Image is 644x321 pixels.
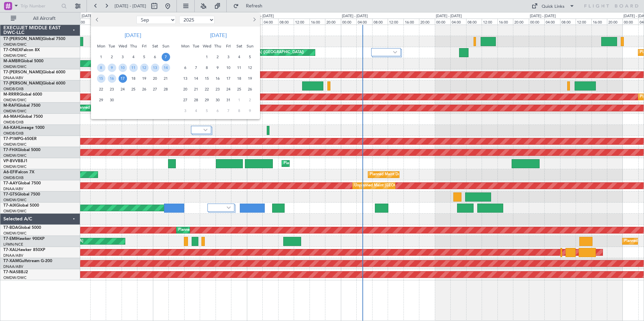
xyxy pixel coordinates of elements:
[245,73,255,84] div: 19-10-2025
[191,62,201,73] div: 7-10-2025
[117,41,128,51] div: Wed
[212,51,223,62] div: 2-10-2025
[96,62,106,73] div: 8-9-2025
[223,41,234,51] div: Fri
[203,53,211,61] span: 1
[245,51,255,62] div: 5-10-2025
[234,41,245,51] div: Sat
[203,85,211,94] span: 22
[94,14,101,25] button: Previous month
[223,73,234,84] div: 17-10-2025
[214,53,222,61] span: 2
[162,74,170,83] span: 21
[119,85,127,94] span: 24
[201,62,212,73] div: 8-10-2025
[201,41,212,51] div: Wed
[245,41,255,51] div: Sun
[150,51,160,62] div: 6-9-2025
[201,105,212,116] div: 5-11-2025
[246,107,254,115] span: 9
[117,62,128,73] div: 10-9-2025
[140,64,149,72] span: 12
[106,51,117,62] div: 2-9-2025
[246,74,254,83] span: 19
[139,62,150,73] div: 12-9-2025
[108,74,116,83] span: 16
[151,64,159,72] span: 13
[106,41,117,51] div: Tue
[97,74,105,83] span: 15
[212,84,223,95] div: 23-10-2025
[192,74,200,83] span: 14
[162,64,170,72] span: 14
[224,85,233,94] span: 24
[235,85,244,94] span: 25
[191,95,201,105] div: 28-10-2025
[96,84,106,95] div: 22-9-2025
[192,96,200,104] span: 28
[234,62,245,73] div: 11-10-2025
[234,105,245,116] div: 8-11-2025
[160,41,171,51] div: Sun
[108,53,116,61] span: 2
[224,74,233,83] span: 17
[234,84,245,95] div: 25-10-2025
[151,53,159,61] span: 6
[201,51,212,62] div: 1-10-2025
[150,73,160,84] div: 20-9-2025
[129,53,138,61] span: 4
[139,73,150,84] div: 19-9-2025
[96,95,106,105] div: 29-9-2025
[203,64,211,72] span: 8
[224,64,233,72] span: 10
[106,84,117,95] div: 23-9-2025
[214,85,222,94] span: 23
[203,74,211,83] span: 15
[108,96,116,104] span: 30
[96,41,106,51] div: Mon
[150,62,160,73] div: 13-9-2025
[117,84,128,95] div: 24-9-2025
[234,51,245,62] div: 4-10-2025
[136,16,176,24] select: Select month
[150,84,160,95] div: 27-9-2025
[223,62,234,73] div: 10-10-2025
[97,64,105,72] span: 8
[212,105,223,116] div: 6-11-2025
[128,84,139,95] div: 25-9-2025
[180,95,191,105] div: 27-10-2025
[119,64,127,72] span: 10
[139,41,150,51] div: Fri
[234,95,245,105] div: 1-11-2025
[181,96,190,104] span: 27
[181,64,190,72] span: 6
[139,51,150,62] div: 5-9-2025
[180,73,191,84] div: 13-10-2025
[181,74,190,83] span: 13
[139,84,150,95] div: 26-9-2025
[192,107,200,115] span: 4
[214,96,222,104] span: 30
[223,51,234,62] div: 3-10-2025
[203,96,211,104] span: 29
[223,95,234,105] div: 31-10-2025
[162,53,170,61] span: 7
[246,85,254,94] span: 26
[179,16,215,24] select: Select year
[245,62,255,73] div: 12-10-2025
[119,53,127,61] span: 3
[245,95,255,105] div: 2-11-2025
[181,107,190,115] span: 3
[180,105,191,116] div: 3-11-2025
[117,73,128,84] div: 17-9-2025
[223,84,234,95] div: 24-10-2025
[250,14,258,25] button: Next month
[192,64,200,72] span: 7
[192,85,200,94] span: 21
[246,96,254,104] span: 2
[106,73,117,84] div: 16-9-2025
[106,95,117,105] div: 30-9-2025
[129,85,138,94] span: 25
[224,53,233,61] span: 3
[203,107,211,115] span: 5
